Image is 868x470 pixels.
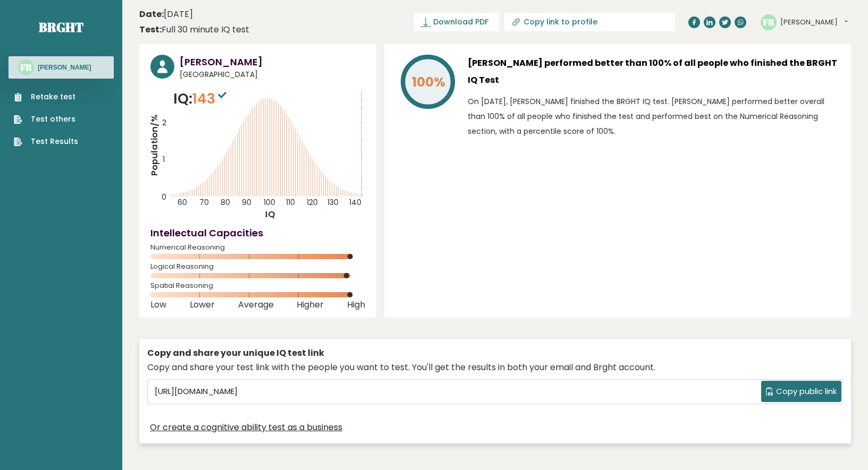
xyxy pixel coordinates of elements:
b: Test: [139,23,162,36]
div: Copy and share your unique IQ test link [147,347,843,360]
p: IQ: [173,88,229,109]
tspan: 80 [221,198,230,208]
p: On [DATE], [PERSON_NAME] finished the BRGHT IQ test. [PERSON_NAME] performed better overall than ... [468,94,840,139]
span: Logical Reasoning [150,264,365,269]
a: Or create a cognitive ability test as a business [150,421,342,434]
h3: [PERSON_NAME] [38,63,91,72]
tspan: IQ [265,209,275,221]
tspan: 100% [412,73,445,91]
text: FR [20,61,32,73]
tspan: 90 [242,198,251,208]
button: [PERSON_NAME] [780,17,848,28]
tspan: 100 [264,198,275,208]
tspan: Population/% [148,115,161,176]
a: Test others [14,114,78,125]
div: Copy and share your test link with the people you want to test. You'll get the results in both yo... [147,361,843,374]
tspan: 1 [163,155,165,165]
b: Date: [139,8,164,20]
span: Higher [297,303,324,307]
tspan: 70 [199,198,209,208]
button: Copy public link [761,381,841,402]
span: 143 [192,89,229,108]
tspan: 120 [307,198,318,208]
tspan: 130 [328,198,339,208]
h3: [PERSON_NAME] [180,55,365,69]
span: Copy public link [776,386,837,398]
span: High [347,303,365,307]
tspan: 2 [162,117,166,128]
div: Full 30 minute IQ test [139,23,249,36]
a: Download PDF [414,13,499,31]
a: Brght [39,19,83,36]
span: Numerical Reasoning [150,245,365,250]
tspan: 110 [286,198,295,208]
tspan: 60 [178,198,187,208]
span: [GEOGRAPHIC_DATA] [180,69,365,80]
span: Average [238,303,274,307]
span: Spatial Reasoning [150,284,365,288]
span: Low [150,303,166,307]
h3: [PERSON_NAME] performed better than 100% of all people who finished the BRGHT IQ Test [468,55,840,89]
tspan: 0 [162,192,166,203]
a: Test Results [14,136,78,147]
span: Download PDF [433,16,488,28]
h4: Intellectual Capacities [150,226,365,240]
a: Retake test [14,91,78,102]
span: Lower [190,303,215,307]
time: [DATE] [139,8,193,21]
tspan: 140 [350,198,362,208]
text: FR [763,15,775,28]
